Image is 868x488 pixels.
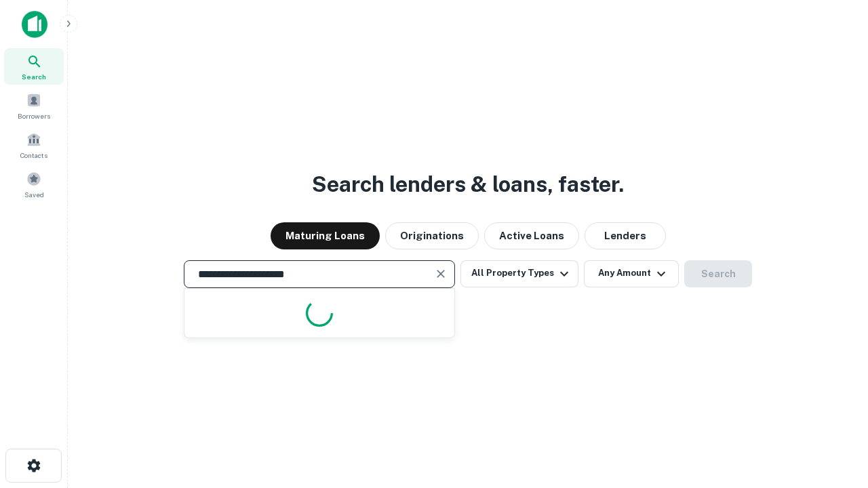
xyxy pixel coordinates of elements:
[4,87,64,124] a: Borrowers
[4,48,64,85] a: Search
[584,260,679,287] button: Any Amount
[800,380,868,445] iframe: Chat Widget
[24,189,44,200] span: Saved
[385,222,479,249] button: Originations
[20,150,47,161] span: Contacts
[585,222,666,249] button: Lenders
[4,127,64,163] a: Contacts
[22,11,47,38] img: capitalize-icon.png
[18,110,50,121] span: Borrowers
[22,71,46,82] span: Search
[312,168,624,201] h3: Search lenders & loans, faster.
[271,222,380,249] button: Maturing Loans
[484,222,579,249] button: Active Loans
[431,264,450,283] button: Clear
[460,260,578,287] button: All Property Types
[4,166,64,203] a: Saved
